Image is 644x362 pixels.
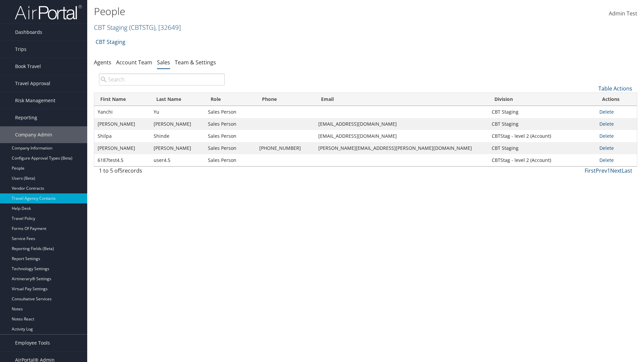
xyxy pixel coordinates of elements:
th: Role: activate to sort column ascending [205,93,256,106]
td: [PERSON_NAME][EMAIL_ADDRESS][PERSON_NAME][DOMAIN_NAME] [315,142,488,154]
td: user4.5 [150,154,205,166]
span: Risk Management [15,92,55,109]
td: 6187test4.5 [94,154,150,166]
td: Shinde [150,130,205,142]
td: [PERSON_NAME] [94,118,150,130]
img: airportal-logo.png [15,4,82,20]
a: Delete [599,121,614,127]
td: CBT Staging [488,142,596,154]
input: Search [99,73,225,85]
div: 1 to 5 of records [99,167,225,178]
td: CBTStag - level 2 (Account) [488,130,596,142]
span: Employee Tools [15,335,50,351]
th: Phone [256,93,315,106]
a: 1 [607,167,610,174]
td: CBT Staging [488,106,596,118]
a: Delete [599,109,614,115]
td: Yanchi [94,106,150,118]
th: Actions [596,93,637,106]
td: [PERSON_NAME] [150,142,205,154]
td: [PERSON_NAME] [94,142,150,154]
a: First [585,167,596,174]
span: ( CBTSTG ) [129,23,155,32]
td: CBTStag - level 2 (Account) [488,154,596,166]
td: Sales Person [205,106,256,118]
a: Next [610,167,622,174]
td: [PERSON_NAME] [150,118,205,130]
span: Company Admin [15,126,52,143]
a: Team & Settings [175,59,216,66]
td: [PHONE_NUMBER] [256,142,315,154]
span: Trips [15,41,26,58]
td: Sales Person [205,118,256,130]
span: Reporting [15,109,37,126]
a: Agents [94,59,111,66]
a: Sales [157,59,170,66]
h1: People [94,4,456,18]
span: 5 [119,167,122,174]
a: Admin Test [609,3,637,24]
td: Sales Person [205,130,256,142]
a: Account Team [116,59,152,66]
th: First Name: activate to sort column ascending [94,93,150,106]
td: CBT Staging [488,118,596,130]
a: Delete [599,157,614,163]
td: Yu [150,106,205,118]
a: Delete [599,145,614,151]
a: Prev [596,167,607,174]
td: [EMAIL_ADDRESS][DOMAIN_NAME] [315,130,488,142]
span: , [ 32649 ] [155,23,181,32]
a: Delete [599,133,614,139]
span: Admin Test [609,10,637,17]
th: Email: activate to sort column ascending [315,93,488,106]
th: Division: activate to sort column ascending [488,93,596,106]
span: Book Travel [15,58,41,75]
a: CBT Staging [96,35,125,49]
a: Table Actions [598,85,632,92]
span: Dashboards [15,24,42,41]
td: Sales Person [205,154,256,166]
td: [EMAIL_ADDRESS][DOMAIN_NAME] [315,118,488,130]
td: Sales Person [205,142,256,154]
a: Last [622,167,632,174]
th: Last Name: activate to sort column ascending [150,93,205,106]
td: Shilpa [94,130,150,142]
span: Travel Approval [15,75,50,92]
a: CBT Staging [94,23,181,32]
